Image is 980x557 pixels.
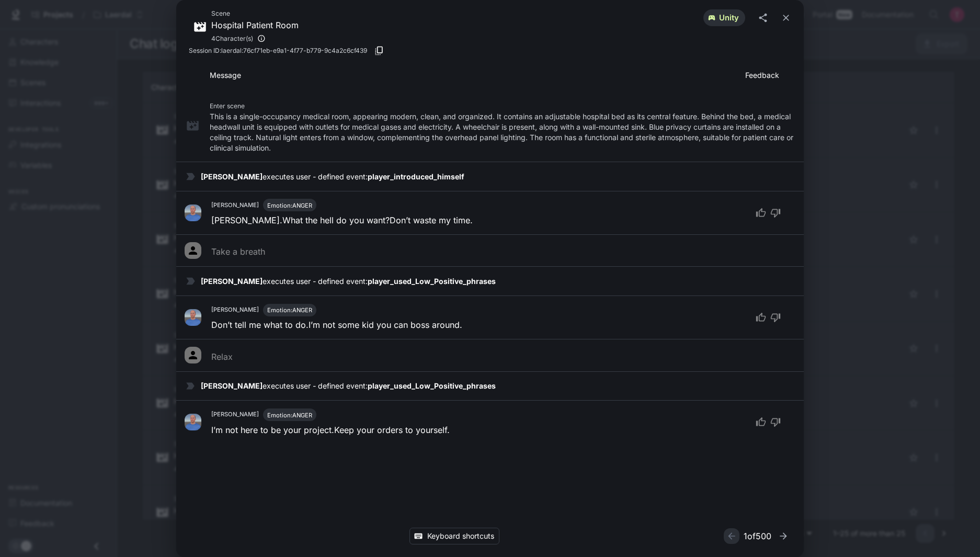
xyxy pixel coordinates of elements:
img: avatar image [185,414,201,430]
span: Emotion: ANGER [267,412,312,419]
p: I’m not here to be your project. Keep your orders to yourself. [211,424,450,436]
button: thumb down [768,308,787,327]
button: close [777,8,795,27]
button: thumb up [749,308,768,327]
p: Take a breath [211,245,265,258]
img: avatar image [185,204,201,221]
h6: [PERSON_NAME] [211,410,259,419]
p: executes user - defined event: [201,381,795,391]
p: Feedback [745,70,795,81]
div: avatar image[PERSON_NAME]Emotion:ANGERDon’t tell me what to do.I’m not some kid you can boss arou... [176,295,804,339]
strong: player_introduced_himself [368,172,464,181]
strong: [PERSON_NAME] [201,381,263,390]
span: Emotion: ANGER [267,306,312,314]
strong: [PERSON_NAME] [201,277,263,286]
div: avatar image[PERSON_NAME]Emotion:ANGERI’m not here to be your project.Keep your orders to yoursel... [176,400,804,444]
button: share [754,8,772,27]
p: 1 of 500 [744,530,771,542]
span: Enter scene [210,102,245,110]
p: Don’t tell me what to do. I’m not some kid you can boss around. [211,319,462,331]
span: 4 Character(s) [211,33,253,44]
span: Emotion: ANGER [267,202,312,209]
strong: player_used_Low_Positive_phrases [368,381,496,390]
button: thumb up [749,413,768,431]
strong: player_used_Low_Positive_phrases [368,277,496,286]
button: thumb down [768,413,787,431]
p: executes user - defined event: [201,172,795,182]
p: Relax [211,350,233,363]
span: Session ID: laerdal:76cf71eb-e9a1-4f77-b779-9c4a2c6cf439 [189,46,367,56]
div: James Turner, Monique Turner, James Test, James Turner (copy) [211,31,299,46]
span: Scene [211,8,299,19]
p: [PERSON_NAME]. What the hell do you want? Don’t waste my time. [211,214,473,226]
span: unity [713,13,745,24]
p: executes user - defined event: [201,276,795,287]
button: thumb up [749,203,768,222]
h6: [PERSON_NAME] [211,305,259,315]
p: Hospital Patient Room [211,19,299,31]
button: thumb down [768,203,787,222]
img: avatar image [185,309,201,326]
p: Message [210,70,745,81]
strong: [PERSON_NAME] [201,172,263,181]
p: This is a single-occupancy medical room, appearing modern, clean, and organized. It contains an a... [210,111,795,153]
h6: [PERSON_NAME] [211,201,259,210]
div: avatar image[PERSON_NAME]Emotion:ANGER[PERSON_NAME].What the hell do you want?Don’t waste my time... [176,191,804,234]
button: Keyboard shortcuts [409,528,499,545]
